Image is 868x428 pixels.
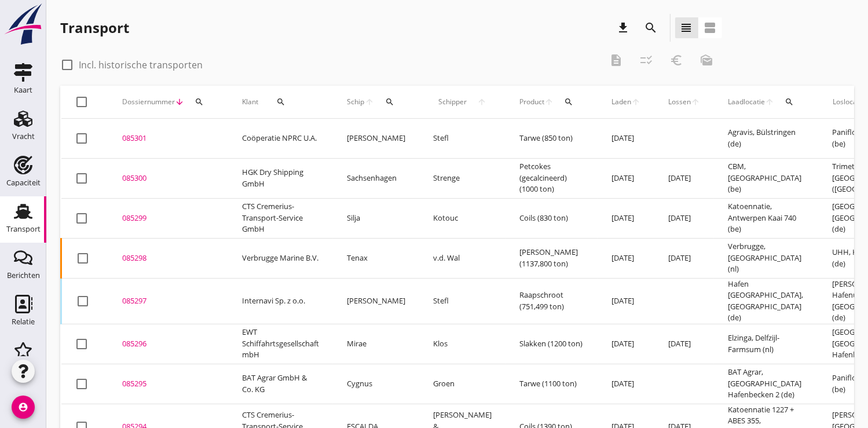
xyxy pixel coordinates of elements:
[506,278,598,324] td: Raapschroot (751,499 ton)
[122,295,214,307] div: 085297
[419,364,506,404] td: Groen
[228,198,333,238] td: CTS Cremerius-Transport-Service GmbH
[654,324,714,364] td: [DATE]
[544,97,554,107] i: arrow_upward
[506,119,598,159] td: Tarwe (850 ton)
[564,97,573,107] i: search
[12,318,35,325] div: Relatie
[228,364,333,404] td: BAT Agrar GmbH & Co. KG
[472,97,492,107] i: arrow_upward
[365,97,375,107] i: arrow_upward
[598,238,654,278] td: [DATE]
[7,272,40,279] div: Berichten
[714,158,818,198] td: CBM, [GEOGRAPHIC_DATA] (be)
[506,158,598,198] td: Petcokes (gecalcineerd) (1000 ton)
[598,278,654,324] td: [DATE]
[122,133,214,144] div: 085301
[598,158,654,198] td: [DATE]
[333,119,419,159] td: [PERSON_NAME]
[122,97,175,107] span: Dossiernummer
[333,324,419,364] td: Mirae
[668,97,691,107] span: Lossen
[122,173,214,184] div: 085300
[333,198,419,238] td: Silja
[79,59,203,71] label: Incl. historische transporten
[714,364,818,404] td: BAT Agrar, [GEOGRAPHIC_DATA] Hafenbecken 2 (de)
[419,324,506,364] td: Klos
[714,238,818,278] td: Verbrugge, [GEOGRAPHIC_DATA] (nl)
[631,97,640,107] i: arrow_upward
[654,238,714,278] td: [DATE]
[60,19,129,37] div: Transport
[617,21,631,35] i: download
[598,324,654,364] td: [DATE]
[433,97,472,107] span: Schipper
[6,179,41,186] div: Capaciteit
[611,97,631,107] span: Laden
[598,364,654,404] td: [DATE]
[347,97,365,107] span: Schip
[333,278,419,324] td: [PERSON_NAME]
[419,119,506,159] td: Stefl
[598,119,654,159] td: [DATE]
[228,119,333,159] td: Coöperatie NPRC U.A.
[714,324,818,364] td: Elzinga, Delfzijl-Farmsum (nl)
[832,97,866,107] span: Loslocatie
[506,198,598,238] td: Coils (830 ton)
[419,238,506,278] td: v.d. Wal
[598,198,654,238] td: [DATE]
[654,198,714,238] td: [DATE]
[704,21,717,35] i: view_agenda
[644,21,658,35] i: search
[714,119,818,159] td: Agravis, Bülstringen (de)
[519,97,544,107] span: Product
[385,97,394,107] i: search
[506,238,598,278] td: [PERSON_NAME] (1137,800 ton)
[419,278,506,324] td: Stefl
[276,97,285,107] i: search
[333,364,419,404] td: Cygnus
[714,278,818,324] td: Hafen [GEOGRAPHIC_DATA], [GEOGRAPHIC_DATA] (de)
[122,338,214,350] div: 085296
[122,213,214,224] div: 085299
[14,86,32,94] div: Kaart
[680,21,694,35] i: view_headline
[195,97,204,107] i: search
[765,97,774,107] i: arrow_upward
[228,278,333,324] td: Internavi Sp. z o.o.
[333,158,419,198] td: Sachsenhagen
[785,97,794,107] i: search
[419,158,506,198] td: Strenge
[2,3,44,46] img: logo-small.a267ee39.svg
[506,364,598,404] td: Tarwe (1100 ton)
[654,158,714,198] td: [DATE]
[122,253,214,264] div: 085298
[419,198,506,238] td: Kotouc
[728,97,765,107] span: Laadlocatie
[333,238,419,278] td: Tenax
[175,97,184,107] i: arrow_downward
[691,97,700,107] i: arrow_upward
[228,158,333,198] td: HGK Dry Shipping GmbH
[242,88,319,116] div: Klant
[12,133,35,140] div: Vracht
[228,238,333,278] td: Verbrugge Marine B.V.
[228,324,333,364] td: EWT Schiffahrtsgesellschaft mbH
[506,324,598,364] td: Slakken (1200 ton)
[714,198,818,238] td: Katoennatie, Antwerpen Kaai 740 (be)
[122,378,214,390] div: 085295
[12,396,35,419] i: account_circle
[6,225,41,233] div: Transport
